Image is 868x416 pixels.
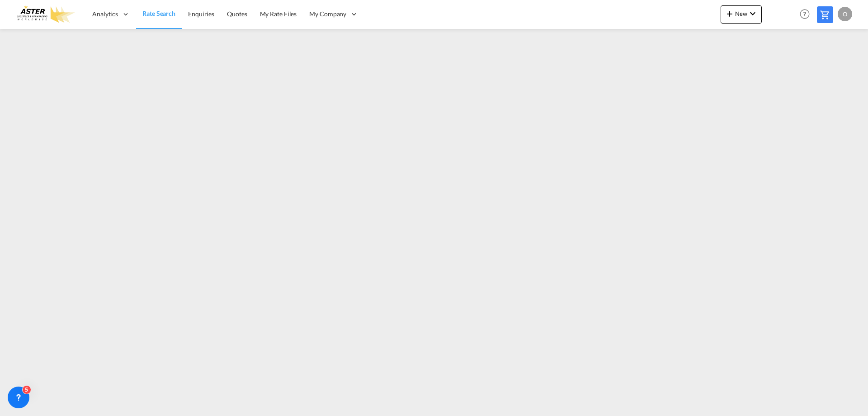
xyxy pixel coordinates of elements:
[92,10,118,19] span: Analytics
[724,8,735,19] md-icon: icon-plus 400-fg
[14,4,75,24] img: e3303e4028ba11efbf5f992c85cc34d8.png
[838,7,852,21] div: O
[721,5,762,24] button: icon-plus 400-fgNewicon-chevron-down
[797,6,812,22] span: Help
[142,10,175,17] span: Rate Search
[747,8,758,19] md-icon: icon-chevron-down
[724,10,758,17] span: New
[227,10,247,18] span: Quotes
[797,6,817,23] div: Help
[309,10,346,19] span: My Company
[260,10,297,18] span: My Rate Files
[188,10,214,18] span: Enquiries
